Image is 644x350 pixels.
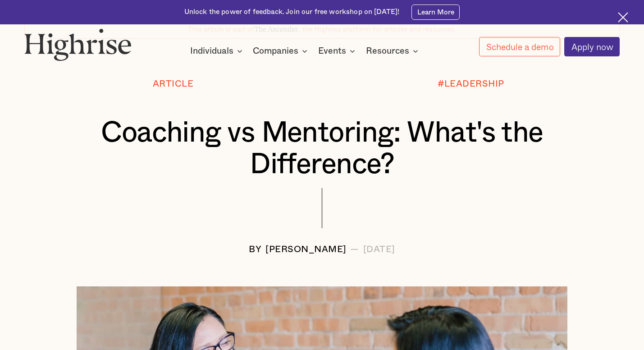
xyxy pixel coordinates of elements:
[253,46,310,56] div: Companies
[24,28,132,61] img: Highrise logo
[564,37,620,57] a: Apply now
[438,79,504,89] div: #LEADERSHIP
[190,46,233,56] div: Individuals
[49,117,595,180] h1: Coaching vs Mentoring: What's the Difference?
[411,5,460,20] a: Learn More
[363,244,395,254] div: [DATE]
[184,7,400,17] div: Unlock the power of feedback. Join our free workshop on [DATE]!
[249,244,261,254] div: BY
[253,46,298,56] div: Companies
[618,12,628,23] img: Cross icon
[153,79,194,89] div: Article
[366,46,409,56] div: Resources
[479,37,560,56] a: Schedule a demo
[366,46,421,56] div: Resources
[350,244,359,254] div: —
[190,46,245,56] div: Individuals
[318,46,346,56] div: Events
[318,46,358,56] div: Events
[265,244,347,254] div: [PERSON_NAME]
